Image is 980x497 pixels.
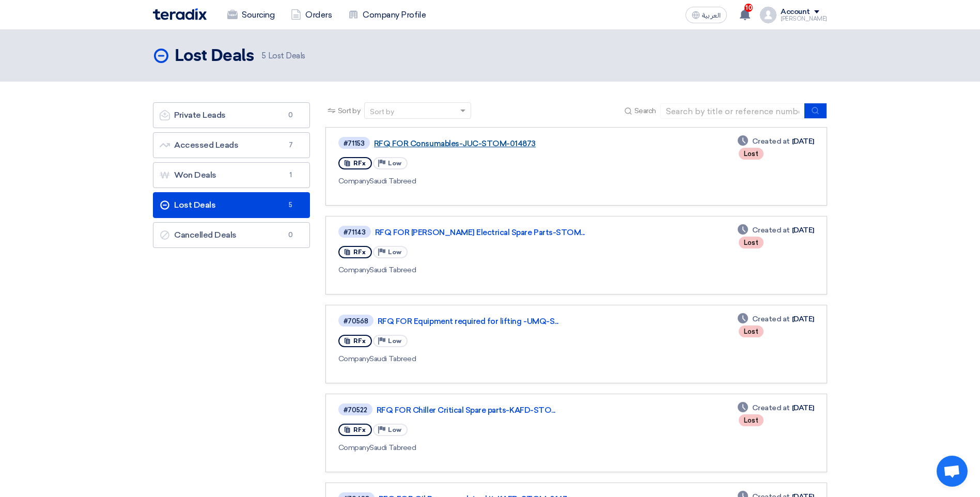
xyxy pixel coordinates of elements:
[752,225,790,236] span: Created at
[378,317,636,326] a: RFQ FOR Equipment required for lifting -UMQ-S...
[338,177,370,185] span: Company
[353,337,366,345] span: RFx
[153,222,310,248] a: Cancelled Deals0
[752,136,790,147] span: Created at
[388,426,401,433] span: Low
[752,314,790,324] span: Created at
[388,248,401,256] span: Low
[370,106,394,117] div: Sort by
[153,102,310,128] a: Private Leads0
[388,160,401,167] span: Low
[338,176,634,187] div: Saudi Tabreed
[175,46,254,67] h2: Lost Deals
[285,230,297,240] span: 0
[739,414,764,426] div: Lost
[153,132,310,158] a: Accessed Leads7
[344,407,367,413] div: #70522
[285,140,297,150] span: 7
[338,354,370,363] span: Company
[702,12,721,19] span: العربية
[937,456,968,487] div: Open chat
[739,237,764,248] div: Lost
[283,4,340,26] a: Orders
[340,4,434,26] a: Company Profile
[660,103,805,119] input: Search by title or reference number
[262,51,266,60] span: 5
[344,318,368,324] div: #70568
[353,160,366,167] span: RFx
[738,136,814,147] div: [DATE]
[739,325,764,337] div: Lost
[344,229,366,236] div: #71143
[374,139,632,148] a: RFQ FOR Consumables-JUC-STOM-014873
[285,110,297,120] span: 0
[634,105,656,116] span: Search
[760,7,776,23] img: profile_test.png
[338,443,370,452] span: Company
[219,4,283,26] a: Sourcing
[338,265,635,275] div: Saudi Tabreed
[686,7,727,23] button: العربية
[338,266,370,274] span: Company
[338,353,638,364] div: Saudi Tabreed
[377,406,635,415] a: RFQ FOR Chiller Critical Spare parts-KAFD-STO...
[781,8,810,17] div: Account
[738,225,814,236] div: [DATE]
[738,402,814,413] div: [DATE]
[153,162,310,188] a: Won Deals1
[738,314,814,324] div: [DATE]
[744,4,753,12] span: 10
[262,50,305,62] span: Lost Deals
[388,337,401,345] span: Low
[781,16,827,22] div: [PERSON_NAME]
[285,200,297,210] span: 5
[338,105,361,116] span: Sort by
[344,140,365,147] div: #71153
[353,426,366,433] span: RFx
[752,402,790,413] span: Created at
[353,248,366,256] span: RFx
[285,170,297,180] span: 1
[153,192,310,218] a: Lost Deals5
[739,148,764,160] div: Lost
[338,442,637,453] div: Saudi Tabreed
[153,8,207,20] img: Teradix logo
[375,228,633,237] a: RFQ FOR [PERSON_NAME] Electrical Spare Parts-STOM...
